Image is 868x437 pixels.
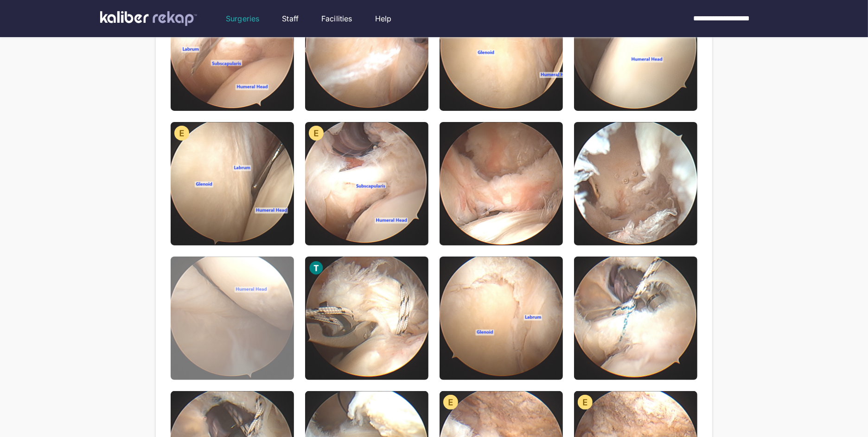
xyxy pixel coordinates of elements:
a: Help [375,13,392,24]
img: ch1_image_011.jpeg [440,257,563,380]
img: evaluation-icon.135c065c.svg [443,395,458,410]
a: Staff [282,13,299,24]
a: Facilities [321,13,352,24]
img: ch1_image_006.jpeg [305,122,428,245]
img: ch1_image_010.jpeg [305,257,428,380]
img: kaliber labs logo [100,11,197,26]
img: ch1_image_009.jpeg [171,257,294,380]
a: Surgeries [226,13,259,24]
img: ch1_image_005.jpeg [171,122,294,245]
img: evaluation-icon.135c065c.svg [578,395,593,410]
img: ch1_image_012.jpeg [574,257,697,380]
img: ch1_image_007.jpeg [440,122,563,245]
img: evaluation-icon.135c065c.svg [309,126,324,141]
img: treatment-icon.9f8bb349.svg [309,260,324,275]
img: evaluation-icon.135c065c.svg [174,126,189,141]
img: ch1_image_008.jpeg [574,122,697,245]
